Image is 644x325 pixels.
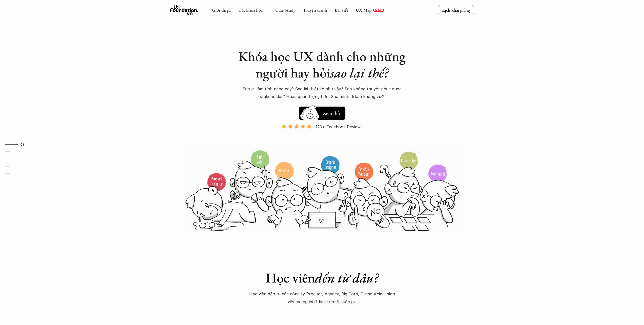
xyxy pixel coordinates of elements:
[234,48,411,81] h1: Khóa học UX dành cho những người hay hỏi
[236,85,408,100] p: Sao lại làm tính năng này? Sao lại thiết kế như vậy? Sao không thuyết phục được stakeholder? Hoặc...
[5,141,29,147] a: 01
[373,9,384,12] a: REPORT
[442,7,470,13] p: Lịch khai giảng
[234,270,411,286] h1: Học viên
[20,142,24,146] strong: 01
[212,7,231,13] a: Giới thiệu
[335,7,348,13] a: Bài viết
[356,7,372,13] a: UX Map
[238,7,263,13] a: Các khóa học
[316,123,363,131] p: 120+ Facebook Reviews
[330,64,388,82] em: sao lại thế?
[323,110,340,117] h5: Xem thử
[299,104,345,120] a: Xem thử
[275,7,295,13] a: Case Study
[277,124,367,149] a: 120+ Facebook Reviews
[438,5,474,15] a: Lịch khai giảng
[315,269,378,287] em: đến từ đâu?
[246,290,398,306] p: Học viên đến từ các công ty Product, Agency, Big Corp, Outsourcing, sinh viên và người đi làm trê...
[303,7,327,13] a: Truyện tranh
[374,9,383,12] p: REPORT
